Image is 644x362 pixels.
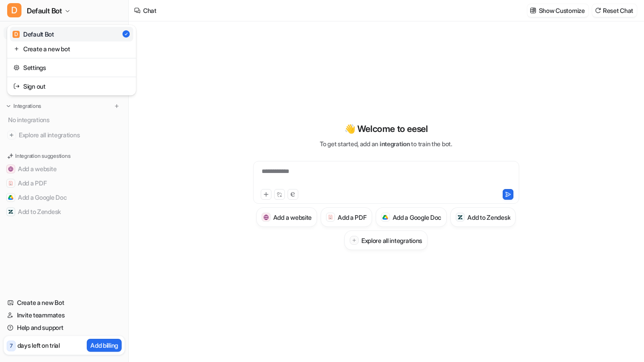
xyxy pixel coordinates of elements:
[13,44,20,53] img: reset
[13,31,20,38] span: D
[13,82,20,91] img: reset
[7,25,136,95] div: DDefault Bot
[10,79,133,94] a: Sign out
[10,60,133,75] a: Settings
[13,63,20,72] img: reset
[27,4,62,17] span: Default Bot
[7,3,21,17] span: D
[13,29,54,39] div: Default Bot
[10,41,133,56] a: Create a new bot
